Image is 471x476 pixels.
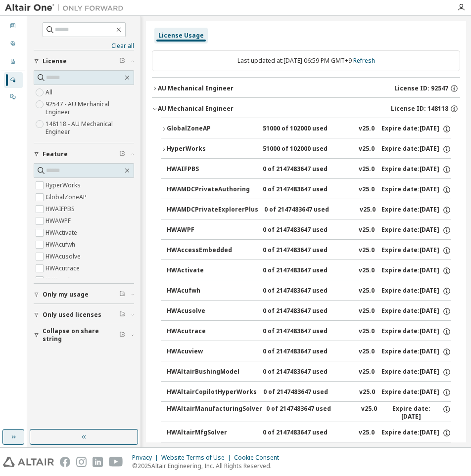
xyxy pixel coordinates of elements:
div: 0 of 2147483647 used [264,206,353,215]
button: HWAcusolve0 of 2147483647 usedv25.0Expire date:[DATE] [167,301,451,322]
div: 0 of 2147483647 used [263,165,352,174]
img: linkedin.svg [93,457,103,467]
button: AU Mechanical EngineerLicense ID: 92547 [152,78,460,99]
label: 92547 - AU Mechanical Engineer [46,98,134,118]
div: 0 of 2147483647 used [263,429,352,437]
div: Expire date: [DATE] [381,307,451,316]
div: License Usage [158,32,204,40]
button: Only my usage [34,284,134,305]
div: 0 of 2147483647 used [263,327,352,336]
img: Altair One [5,3,129,13]
div: Last updated at: [DATE] 06:59 PM GMT+9 [152,50,460,71]
label: All [46,87,54,98]
button: Only used licenses [34,304,134,326]
button: AU Mechanical EngineerLicense ID: 148118 [152,98,460,120]
button: GlobalZoneAP51000 of 102000 usedv25.0Expire date:[DATE] [161,118,451,140]
button: HWAcuview0 of 2147483647 usedv25.0Expire date:[DATE] [167,341,451,363]
div: 51000 of 102000 used [263,125,352,133]
label: HWActivate [46,227,79,239]
div: v25.0 [359,347,375,356]
div: AU Mechanical Engineer [158,85,234,92]
div: Expire date: [DATE] [381,246,451,255]
div: Privacy [132,454,161,462]
div: v25.0 [361,405,377,421]
span: Clear filter [119,331,125,339]
div: Expire date: [DATE] [381,226,451,235]
button: HWAWPF0 of 2147483647 usedv25.0Expire date:[DATE] [167,219,451,241]
div: Expire date: [DATE] [381,145,451,154]
div: 0 of 2147483647 used [263,226,352,235]
span: License ID: 92547 [394,85,448,92]
span: Collapse on share string [43,327,119,343]
div: v25.0 [359,185,375,194]
div: Expire date: [DATE] [381,185,451,194]
img: instagram.svg [76,457,87,467]
div: HWActivate [167,266,256,275]
div: Expire date: [DATE] [381,368,451,377]
div: HWAltairBushingModel [167,368,256,377]
div: 0 of 2147483647 used [263,307,352,316]
button: HWActivate0 of 2147483647 usedv25.0Expire date:[DATE] [167,260,451,282]
div: v25.0 [359,165,375,174]
div: v25.0 [359,125,375,133]
div: HWAltairMfgSolver [167,429,256,437]
div: Dashboard [4,18,23,34]
button: HWAMDCPrivateExplorerPlus0 of 2147483647 usedv25.0Expire date:[DATE] [167,199,451,221]
span: Clear filter [119,311,125,319]
div: HWAccessEmbedded [167,246,256,255]
button: Feature [34,143,134,165]
div: v25.0 [359,266,375,275]
button: License [34,50,134,72]
button: Collapse on share string [34,324,134,346]
div: Cookie Consent [234,454,285,462]
span: Clear filter [119,150,125,158]
div: Expire date: [DATE] [381,429,451,437]
button: HWAltairCopilotHyperWorks0 of 2147483647 usedv25.0Expire date:[DATE] [167,382,451,403]
button: HyperWorks51000 of 102000 usedv25.0Expire date:[DATE] [161,138,451,160]
label: HWAcutrace [46,262,82,274]
div: 0 of 2147483647 used [263,388,352,397]
div: 0 of 2147483647 used [263,368,352,377]
div: v25.0 [359,246,375,255]
div: HWAltairManufacturingSolver [167,405,260,421]
div: v25.0 [359,429,375,437]
div: Managed [4,72,23,88]
div: 0 of 2147483647 used [263,287,352,296]
div: HWAMDCPrivateAuthoring [167,185,256,194]
div: User Profile [4,36,23,52]
button: HWAltairBushingModel0 of 2147483647 usedv25.0Expire date:[DATE] [167,361,451,383]
div: AU Mechanical Engineer [158,105,234,113]
button: HWAcutrace0 of 2147483647 usedv25.0Expire date:[DATE] [167,321,451,343]
div: v25.0 [359,287,375,296]
label: HyperWorks [46,179,83,191]
div: Company Profile [4,54,23,70]
span: License [43,57,67,65]
label: HWAcusolve [46,251,83,262]
label: HWAcufwh [46,239,77,251]
label: HWAcuview [46,274,80,286]
span: Only used licenses [43,311,101,319]
label: GlobalZoneAP [46,191,89,203]
div: HWAMDCPrivateExplorerPlus [167,206,258,215]
label: HWAWPF [46,215,73,227]
div: Website Terms of Use [161,454,234,462]
div: Expire date: [DATE] [381,206,451,215]
div: v25.0 [359,327,375,336]
div: 0 of 2147483647 used [263,246,352,255]
a: Clear all [34,42,134,50]
div: Expire date: [DATE] [381,347,451,356]
div: 0 of 2147483647 used [263,266,352,275]
div: Expire date: [DATE] [381,165,451,174]
p: © 2025 Altair Engineering, Inc. All Rights Reserved. [132,462,285,470]
div: HWAIFPBS [167,165,256,174]
div: Expire date: [DATE] [381,125,451,133]
img: facebook.svg [60,457,70,467]
label: HWAIFPBS [46,203,77,215]
div: 0 of 2147483647 used [266,405,355,421]
div: Expire date: [DATE] [383,405,451,421]
div: 0 of 2147483647 used [263,347,352,356]
div: HWAcuview [167,347,256,356]
label: 148118 - AU Mechanical Engineer [46,118,134,138]
button: HWAltairManufacturingSolver0 of 2147483647 usedv25.0Expire date:[DATE] [167,402,451,424]
div: v25.0 [359,145,375,154]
